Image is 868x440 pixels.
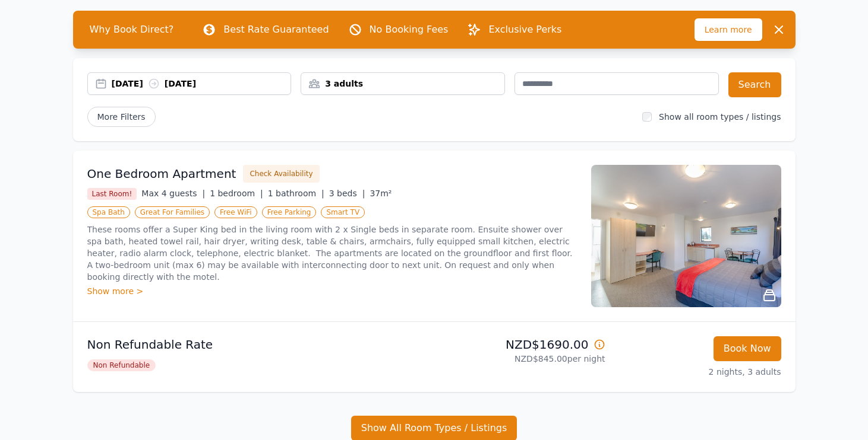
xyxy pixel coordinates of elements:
span: Smart TV [321,206,365,218]
span: Why Book Direct? [80,18,184,42]
div: 3 adults [301,78,504,90]
span: Learn more [695,18,762,41]
p: NZD$1690.00 [439,336,605,353]
button: Check Availability [243,165,319,183]
p: These rooms offer a Super King bed in the living room with 2 x Single beds in separate room. Ensu... [87,224,577,283]
p: Exclusive Perks [488,23,561,37]
span: Non Refundable [87,359,156,371]
p: No Booking Fees [370,23,449,37]
span: 37m² [370,189,392,198]
span: Last Room! [87,188,137,200]
div: Show more > [87,285,577,297]
div: [DATE] [DATE] [112,78,291,90]
p: Non Refundable Rate [87,336,430,353]
span: Great For Families [135,206,210,218]
span: Free Parking [262,206,317,218]
span: Free WiFi [214,206,257,218]
span: More Filters [87,107,156,127]
p: Best Rate Guaranteed [223,23,329,37]
p: 2 nights, 3 adults [615,366,781,378]
button: Book Now [714,336,781,361]
span: Spa Bath [87,206,130,218]
label: Show all room types / listings [659,112,781,122]
span: 3 beds | [329,189,365,198]
span: 1 bathroom | [268,189,324,198]
span: Max 4 guests | [141,189,205,198]
p: NZD$845.00 per night [439,353,605,365]
button: Search [728,72,781,97]
h3: One Bedroom Apartment [87,165,236,182]
span: 1 bedroom | [210,189,263,198]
